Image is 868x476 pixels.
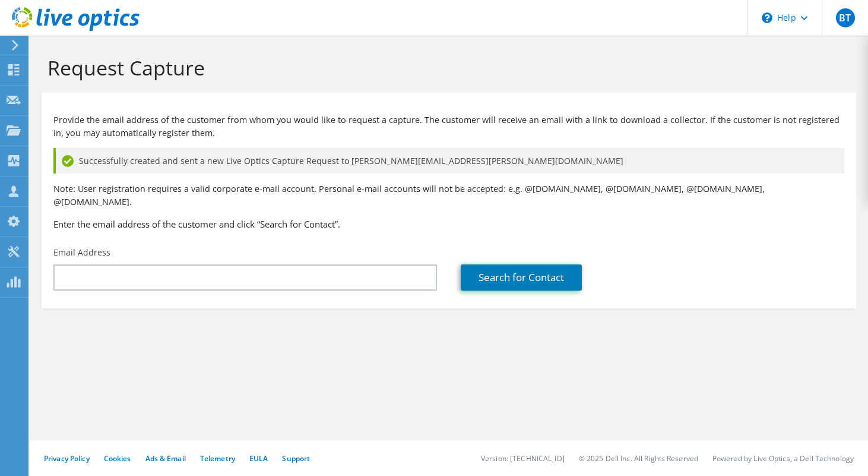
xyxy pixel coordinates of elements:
[53,182,844,209] p: Note: User registration requires a valid corporate e-mail account. Personal e-mail accounts will ...
[481,453,565,464] li: Version: [TECHNICAL_ID]
[53,247,110,259] label: Email Address
[47,55,844,80] h1: Request Capture
[249,453,268,464] a: EULA
[200,453,235,464] a: Telemetry
[44,453,90,464] a: Privacy Policy
[53,114,844,140] p: Provide the email address of the customer from whom you would like to request a capture. The cust...
[762,12,772,23] svg: \n
[836,8,855,27] span: BT
[53,217,844,231] h3: Enter the email address of the customer and click “Search for Contact”.
[461,264,582,291] a: Search for Contact
[145,453,186,464] a: Ads & Email
[282,453,310,464] a: Support
[104,453,131,464] a: Cookies
[79,155,623,168] span: Successfully created and sent a new Live Optics Capture Request to [PERSON_NAME][EMAIL_ADDRESS][P...
[712,453,854,464] li: Powered by Live Optics, a Dell Technology
[579,453,698,464] li: © 2025 Dell Inc. All Rights Reserved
